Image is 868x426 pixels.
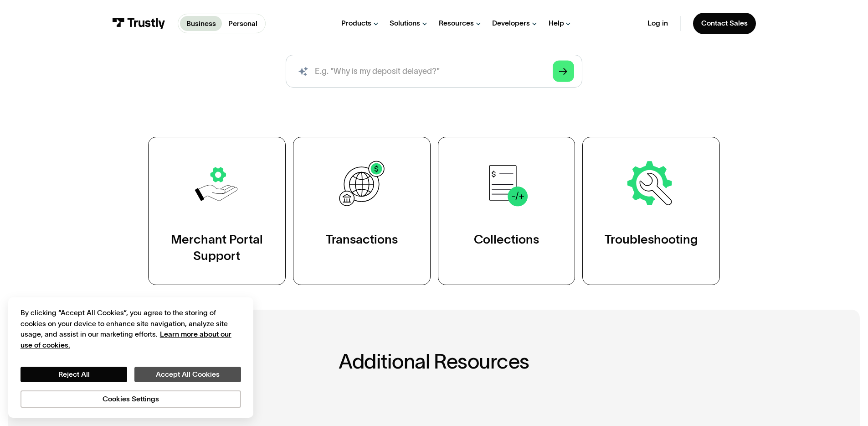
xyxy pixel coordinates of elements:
div: Troubleshooting [605,231,698,248]
img: Trustly Logo [112,18,165,29]
button: Accept All Cookies [134,367,241,382]
div: Solutions [390,19,420,28]
div: Products [341,19,371,28]
a: Troubleshooting [582,137,720,285]
p: Business [186,18,216,29]
a: Transactions [293,137,431,285]
a: Personal [222,16,263,31]
a: Collections [438,137,575,285]
input: search [286,55,582,88]
div: Help [549,19,564,28]
a: Merchant Portal Support [148,137,286,285]
div: Merchant Portal Support [169,231,265,264]
div: Contact Sales [701,19,748,28]
a: Log in [647,19,668,28]
div: Privacy [21,307,241,407]
button: Cookies Settings [21,390,241,408]
a: Contact Sales [693,13,756,34]
div: Transactions [326,231,398,248]
div: Resources [439,19,474,28]
p: Personal [228,18,257,29]
a: Business [180,16,222,31]
div: Collections [474,231,539,248]
div: Cookie banner [8,297,253,418]
form: Search [286,55,582,88]
h2: Additional Resources [138,350,730,373]
div: Developers [492,19,530,28]
button: Reject All [21,367,127,382]
div: By clicking “Accept All Cookies”, you agree to the storing of cookies on your device to enhance s... [21,307,241,350]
